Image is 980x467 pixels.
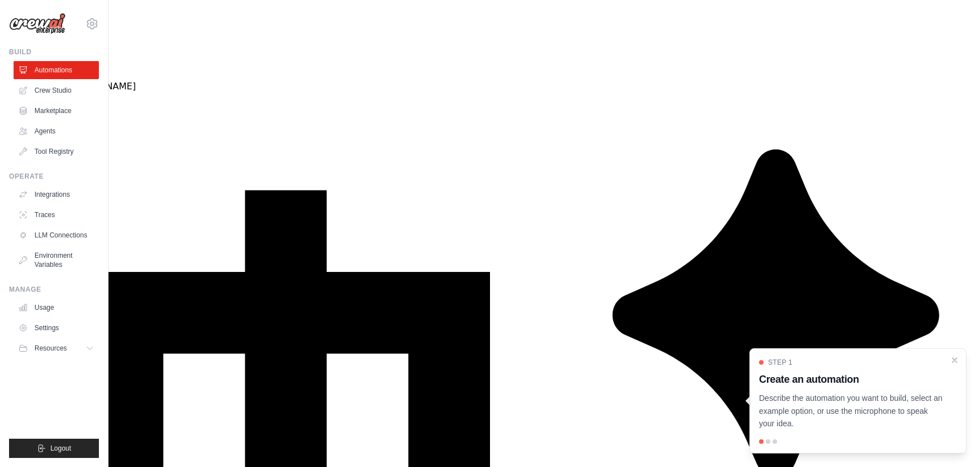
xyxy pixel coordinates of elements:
a: LLM Connections [14,226,99,244]
a: Traces [14,206,99,224]
button: Resources [14,339,99,357]
a: Agents [14,122,99,140]
div: Manage [9,285,99,294]
div: Operate [9,172,99,181]
a: Crew Studio [14,81,99,100]
button: Logout [9,439,99,458]
a: Integrations [14,185,99,204]
button: Close walkthrough [950,356,959,365]
span: Step 1 [768,358,792,367]
a: Marketplace [14,102,99,120]
p: Describe the automation you want to build, select an example option, or use the microphone to spe... [759,392,943,430]
a: Tool Registry [14,142,99,161]
img: Logo [9,13,66,34]
div: Build [9,47,99,57]
a: Automations [14,61,99,79]
span: Resources [34,344,67,353]
a: Usage [14,299,99,317]
a: Settings [14,319,99,337]
a: Environment Variables [14,247,99,274]
h3: Create an automation [759,371,943,387]
span: Logout [50,444,71,453]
